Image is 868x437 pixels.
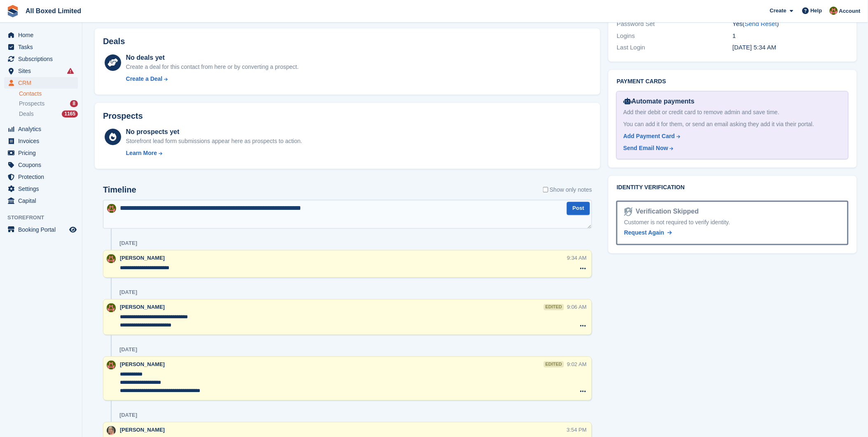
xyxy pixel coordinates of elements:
span: [PERSON_NAME] [120,362,165,368]
a: menu [4,171,78,183]
div: You can add it for them, or send an email asking they add it via their portal. [623,120,841,129]
span: CRM [18,77,68,89]
label: Show only notes [543,186,592,194]
a: menu [4,159,78,171]
div: Yes [732,19,848,29]
a: Add Payment Card [623,132,838,141]
div: Storefront lead form submissions appear here as prospects to action. [126,137,302,146]
a: Preview store [68,225,78,235]
img: Sharon Hawkins [107,303,116,312]
div: Logins [617,31,732,41]
span: Subscriptions [18,53,68,65]
span: Invoices [18,135,68,147]
img: Sharon Hawkins [107,254,116,263]
span: Settings [18,183,68,195]
div: [DATE] [119,240,137,247]
h2: Deals [103,37,125,46]
div: No prospects yet [126,127,302,137]
div: [DATE] [119,289,137,296]
a: Deals 1165 [19,110,78,118]
a: menu [4,224,78,235]
a: Contacts [19,90,78,98]
span: Pricing [18,147,68,159]
div: Verification Skipped [633,207,699,217]
a: menu [4,183,78,195]
a: Request Again [624,229,672,237]
span: Create [770,7,786,15]
h2: Timeline [103,186,136,195]
span: Help [811,7,822,15]
a: menu [4,29,78,41]
span: Capital [18,195,68,207]
a: Create a Deal [126,75,299,83]
span: [PERSON_NAME] [120,255,165,261]
div: 1165 [62,110,78,117]
img: Sandie Mills [107,426,116,435]
div: 8 [70,100,78,107]
a: Learn More [126,149,302,157]
span: Deals [19,110,34,118]
div: 9:34 AM [567,254,587,262]
span: Protection [18,171,68,183]
span: Coupons [18,159,68,171]
a: menu [4,147,78,159]
a: All Boxed Limited [22,4,84,18]
div: Create a Deal [126,75,163,83]
div: Customer is not required to verify identity. [624,218,840,227]
span: Prospects [19,100,44,108]
a: menu [4,135,78,147]
span: Sites [18,65,68,77]
span: Tasks [18,41,68,53]
div: 9:06 AM [567,303,587,311]
input: Show only notes [543,186,548,194]
div: [DATE] [119,347,137,353]
time: 2024-08-14 04:34:31 UTC [732,44,776,51]
div: 1 [732,31,848,41]
div: Add their debit or credit card to remove admin and save time. [623,108,841,117]
div: 3:54 PM [567,426,587,434]
h2: Identity verification [617,184,848,191]
div: Send Email Now [623,144,668,153]
div: Create a deal for this contact from here or by converting a prospect. [126,63,299,71]
button: Post [567,202,590,216]
span: Account [839,7,861,15]
span: ( ) [743,20,779,27]
div: Learn More [126,149,157,157]
div: No deals yet [126,53,299,63]
a: Send Reset [745,20,777,27]
div: [DATE] [119,412,137,419]
span: [PERSON_NAME] [120,427,165,433]
i: Smart entry sync failures have occurred [67,68,74,74]
div: edited [544,304,564,310]
div: 9:02 AM [567,361,587,369]
img: stora-icon-8386f47178a22dfd0bd8f6a31ec36ba5ce8667c1dd55bd0f319d3a0aa187defe.svg [7,5,19,17]
img: Sharon Hawkins [107,361,116,370]
span: Analytics [18,123,68,135]
a: menu [4,77,78,89]
div: Automate payments [623,96,841,106]
div: Last Login [617,43,732,52]
img: Sharon Hawkins [107,204,116,213]
span: Home [18,29,68,41]
span: Request Again [624,230,664,236]
a: menu [4,123,78,135]
h2: Prospects [103,111,143,121]
a: menu [4,41,78,53]
a: Prospects 8 [19,99,78,108]
h2: Payment cards [617,78,848,85]
div: Add Payment Card [623,132,675,141]
a: menu [4,65,78,77]
span: [PERSON_NAME] [120,304,165,310]
img: Identity Verification Ready [624,207,632,216]
img: Sharon Hawkins [830,7,838,15]
div: Password Set [617,19,732,29]
span: Storefront [7,214,82,222]
div: edited [544,362,564,368]
a: menu [4,195,78,207]
a: menu [4,53,78,65]
span: Booking Portal [18,224,68,235]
